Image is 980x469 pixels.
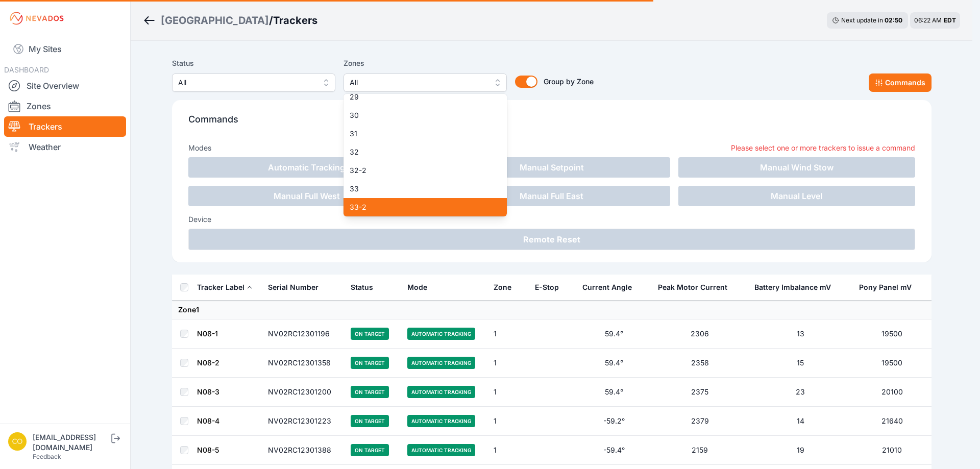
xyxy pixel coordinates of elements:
[350,92,488,102] span: 29
[344,73,507,92] button: All
[350,77,486,89] span: All
[350,184,488,194] span: 33
[350,165,488,176] span: 32-2
[350,147,488,157] span: 32
[344,94,507,216] div: All
[350,110,488,120] span: 30
[350,129,488,139] span: 31
[350,202,488,212] span: 33-2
